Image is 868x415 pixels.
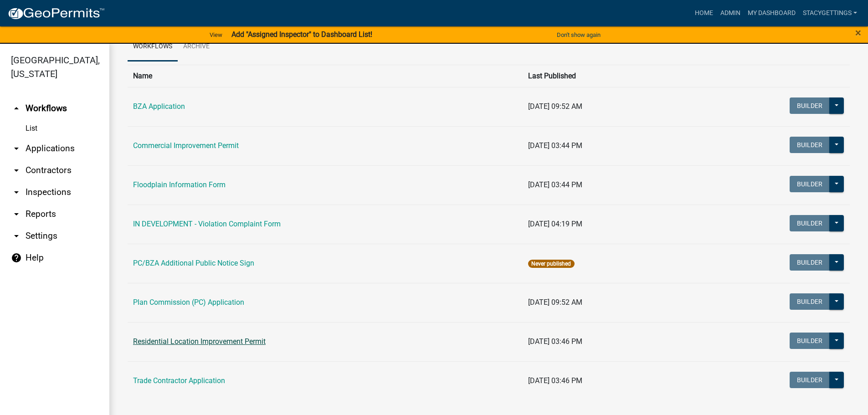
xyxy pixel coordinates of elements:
button: Builder [790,254,830,271]
th: Last Published [523,65,685,87]
a: Trade Contractor Application [133,376,225,385]
button: Builder [790,372,830,388]
a: My Dashboard [744,5,799,22]
span: [DATE] 09:52 AM [528,298,582,307]
a: Workflows [128,32,178,61]
span: [DATE] 03:46 PM [528,337,582,346]
i: arrow_drop_up [11,103,22,114]
button: Builder [790,97,830,114]
button: Builder [790,215,830,231]
a: Residential Location Improvement Permit [133,337,266,346]
a: Archive [178,32,215,61]
span: × [855,26,861,39]
span: [DATE] 04:19 PM [528,220,582,228]
i: arrow_drop_down [11,187,22,198]
a: Floodplain Information Form [133,180,226,189]
span: [DATE] 03:46 PM [528,376,582,385]
a: Plan Commission (PC) Application [133,298,244,307]
a: Commercial Improvement Permit [133,141,239,150]
button: Builder [790,137,830,153]
span: [DATE] 09:52 AM [528,102,582,111]
button: Don't show again [553,27,604,42]
i: arrow_drop_down [11,209,22,220]
a: Home [691,5,717,22]
i: arrow_drop_down [11,231,22,241]
span: [DATE] 03:44 PM [528,141,582,150]
i: arrow_drop_down [11,143,22,154]
a: StacyGettings [799,5,861,22]
strong: Add "Assigned Inspector" to Dashboard List! [231,30,372,39]
button: Builder [790,293,830,310]
button: Builder [790,176,830,192]
a: View [206,27,226,42]
a: PC/BZA Additional Public Notice Sign [133,259,254,267]
button: Builder [790,333,830,349]
span: Never published [528,260,574,268]
i: help [11,252,22,263]
i: arrow_drop_down [11,165,22,176]
th: Name [128,65,523,87]
a: IN DEVELOPMENT - Violation Complaint Form [133,220,281,228]
span: [DATE] 03:44 PM [528,180,582,189]
a: BZA Application [133,102,185,111]
button: Close [855,27,861,38]
a: Admin [717,5,744,22]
